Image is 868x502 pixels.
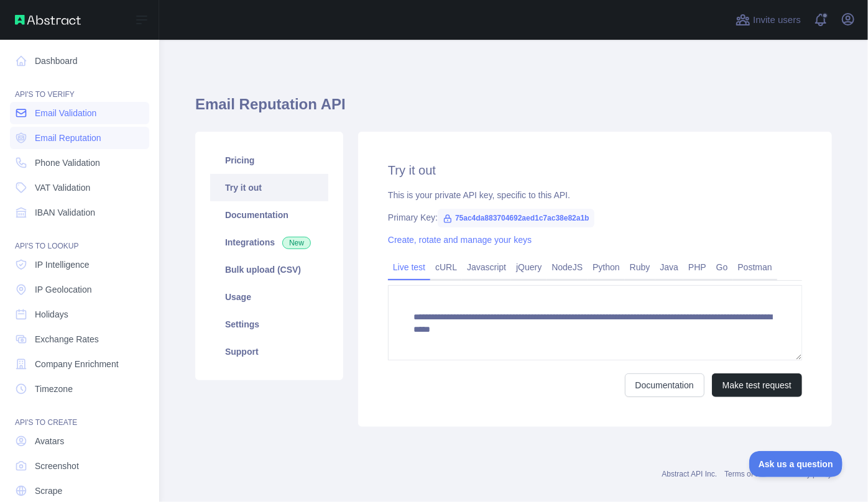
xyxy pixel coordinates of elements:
[35,107,96,119] span: Email Validation
[10,378,149,400] a: Timezone
[662,470,718,478] a: Abstract API Inc.
[10,403,149,427] div: API'S TO CREATE
[10,328,149,350] a: Exchange Rates
[35,383,73,395] span: Timezone
[282,237,311,249] span: New
[625,373,704,397] a: Documentation
[388,189,802,201] div: This is your private API key, specific to this API.
[10,353,149,375] a: Company Enrichment
[10,176,149,199] a: VAT Validation
[10,201,149,224] a: IBAN Validation
[10,75,149,99] div: API'S TO VERIFY
[712,373,802,397] button: Make test request
[10,455,149,477] a: Screenshot
[35,181,90,194] span: VAT Validation
[388,162,802,179] h2: Try it out
[210,147,328,174] a: Pricing
[35,358,119,370] span: Company Enrichment
[430,257,462,277] a: cURL
[35,258,90,271] span: IP Intelligence
[625,257,655,277] a: Ruby
[10,50,149,72] a: Dashboard
[655,257,684,277] a: Java
[438,209,594,227] span: 75ac4da883704692aed1c7ac38e82a1b
[195,94,832,124] h1: Email Reputation API
[683,257,711,277] a: PHP
[35,157,100,169] span: Phone Validation
[753,13,801,27] span: Invite users
[10,152,149,174] a: Phone Validation
[388,211,802,224] div: Primary Key:
[733,10,803,30] button: Invite users
[749,451,843,477] iframe: Toggle Customer Support
[511,257,547,277] a: jQuery
[210,311,328,338] a: Settings
[588,257,625,277] a: Python
[10,430,149,452] a: Avatars
[10,253,149,276] a: IP Intelligence
[10,278,149,301] a: IP Geolocation
[711,257,733,277] a: Go
[10,303,149,326] a: Holidays
[10,127,149,149] a: Email Reputation
[210,174,328,201] a: Try it out
[10,102,149,124] a: Email Validation
[10,480,149,502] a: Scrape
[35,333,99,345] span: Exchange Rates
[733,257,777,277] a: Postman
[35,132,101,144] span: Email Reputation
[547,257,588,277] a: NodeJS
[35,435,64,447] span: Avatars
[388,257,430,277] a: Live test
[35,283,92,296] span: IP Geolocation
[210,201,328,229] a: Documentation
[35,206,95,219] span: IBAN Validation
[210,283,328,311] a: Usage
[15,15,81,25] img: Abstract API
[35,460,79,472] span: Screenshot
[210,229,328,256] a: Integrations New
[10,226,149,251] div: API'S TO LOOKUP
[35,485,62,497] span: Scrape
[388,235,532,245] a: Create, rotate and manage your keys
[210,256,328,283] a: Bulk upload (CSV)
[462,257,511,277] a: Javascript
[210,338,328,365] a: Support
[35,308,68,321] span: Holidays
[724,470,778,478] a: Terms of service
